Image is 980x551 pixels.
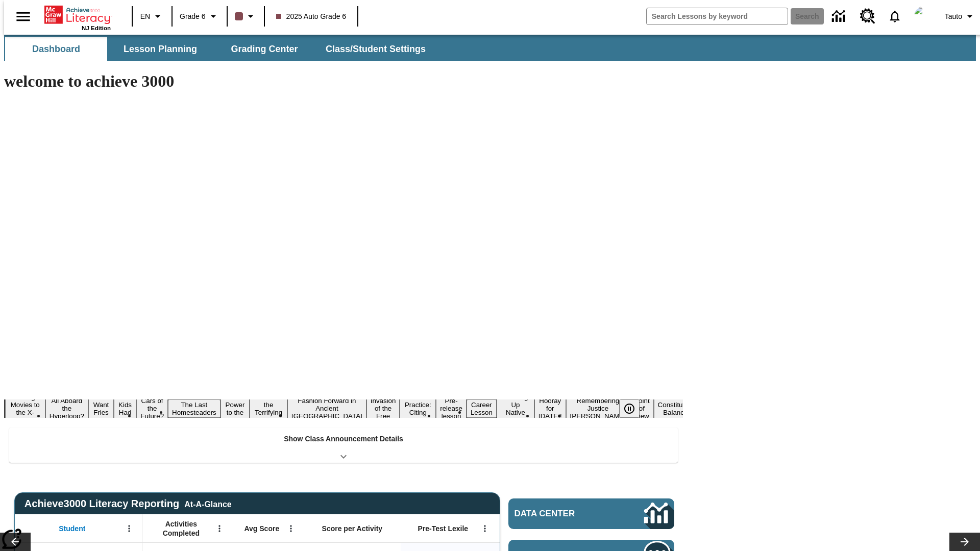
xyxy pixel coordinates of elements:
[220,392,250,425] button: Slide 7 Solar Power to the People
[136,7,168,26] button: Language: EN, Select a language
[467,399,497,418] button: Slide 13 Career Lesson
[366,388,400,429] button: Slide 10 The Invasion of the Free CD
[914,6,935,27] img: Avatar
[949,533,980,551] button: Lesson carousel, Next
[231,7,261,26] button: Class color is dark brown. Change class color
[148,519,215,538] span: Activities Completed
[508,498,674,529] a: Data Center
[5,37,107,61] button: Dashboard
[212,521,227,536] button: Open Menu
[400,392,436,425] button: Slide 11 Mixed Practice: Citing Evidence
[4,37,435,61] div: SubNavbar
[418,524,469,533] span: Pre-Test Lexile
[497,392,534,425] button: Slide 14 Cooking Up Native Traditions
[477,521,493,536] button: Open Menu
[136,395,168,421] button: Slide 5 Cars of the Future?
[88,384,114,433] button: Slide 3 Do You Want Fries With That?
[82,25,111,31] span: NJ Edition
[4,72,683,91] h1: welcome to achieve 3000
[44,5,111,25] a: Home
[121,521,137,536] button: Open Menu
[881,3,908,30] a: Notifications
[534,395,566,421] button: Slide 15 Hooray for Constitution Day!
[647,8,788,24] input: search field
[184,498,231,509] div: At-A-Glance
[826,3,854,31] a: Data Center
[322,524,383,533] span: Score per Activity
[317,37,434,61] button: Class/Student Settings
[619,399,640,418] button: Pause
[287,395,366,421] button: Slide 9 Fashion Forward in Ancient Rome
[45,395,88,421] button: Slide 2 All Aboard the Hyperloop?
[114,384,136,433] button: Slide 4 Dirty Jobs Kids Had To Do
[941,7,980,26] button: Profile/Settings
[619,399,650,418] div: Pause
[180,11,206,22] span: Grade 6
[436,395,467,421] button: Slide 12 Pre-release lesson
[654,392,703,425] button: Slide 18 The Constitution's Balancing Act
[283,521,299,536] button: Open Menu
[24,498,232,510] span: Achieve3000 Literacy Reporting
[4,35,976,61] div: SubNavbar
[59,524,85,533] span: Student
[514,509,610,519] span: Data Center
[140,11,150,22] span: EN
[945,11,962,22] span: Tauto
[284,434,403,444] p: Show Class Announcement Details
[566,395,630,421] button: Slide 16 Remembering Justice O'Connor
[44,4,111,31] div: Home
[908,3,941,30] button: Select a new avatar
[168,399,220,418] button: Slide 6 The Last Homesteaders
[244,524,279,533] span: Avg Score
[854,3,881,30] a: Resource Center, Will open in new tab
[9,428,678,463] div: Show Class Announcement Details
[109,37,211,61] button: Lesson Planning
[8,2,38,32] button: Open side menu
[176,7,224,26] button: Grade: Grade 6, Select a grade
[276,11,347,22] span: 2025 Auto Grade 6
[250,392,287,425] button: Slide 8 Attack of the Terrifying Tomatoes
[213,37,315,61] button: Grading Center
[5,392,45,425] button: Slide 1 Taking Movies to the X-Dimension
